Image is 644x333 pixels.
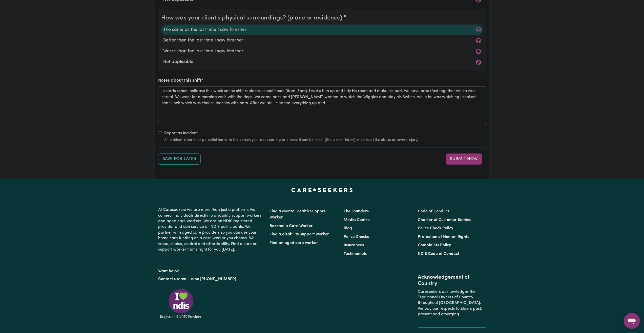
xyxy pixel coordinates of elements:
a: Find an aged care worker [269,241,318,245]
button: Save your job report [158,153,201,165]
a: call us on [PHONE_NUMBER] [182,277,236,281]
h2: Acknowledgement of Country [418,274,486,287]
img: Registered NDIS provider [158,288,204,320]
a: Contact us [158,277,178,281]
small: An incident is harm, or potential harm, to the person you're supporting or others. It can be mino... [164,137,486,143]
a: Insurances [344,243,364,247]
label: Worse than the last time I saw him/her [163,48,481,55]
button: Submit your job report [446,153,482,165]
label: Not applicable [163,59,481,65]
a: Police Check Policy [418,226,453,230]
label: Notes about this shift [158,77,201,84]
label: Better than the last time I saw him/her [163,37,481,44]
label: Report as Incident [164,130,198,136]
p: Want help? [158,267,263,274]
a: Testimonials [344,252,367,256]
p: Careseekers acknowledges the Traditional Owners of Country throughout [GEOGRAPHIC_DATA]. We pay o... [418,287,486,319]
a: Complaints Policy [418,243,451,247]
legend: How was your client's physical surroundings? (place or residence) [161,13,344,23]
textarea: Jo starts school holidays this week so the shift replaces school hours (9am-3pm). I wake him up a... [158,86,486,124]
a: Protection of Human Rights [418,235,469,239]
a: Become a Care Worker [269,224,313,228]
a: Media Centre [344,218,370,222]
a: The Founders [344,209,369,213]
p: or [158,274,263,284]
a: Find a Mental Health Support Worker [269,209,325,219]
a: Careseekers home page [291,188,353,192]
a: NDIS Code of Conduct [418,252,459,256]
a: Charter of Customer Service [418,218,471,222]
a: Police Checks [344,235,369,239]
iframe: Button to launch messaging window [624,313,640,329]
p: At Careseekers we are more than just a platform. We connect individuals directly to disability su... [158,205,263,254]
a: Blog [344,226,352,230]
a: Find a disability support worker [269,232,329,236]
label: The same as the last time I saw him/her [163,27,481,33]
a: Code of Conduct [418,209,449,213]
